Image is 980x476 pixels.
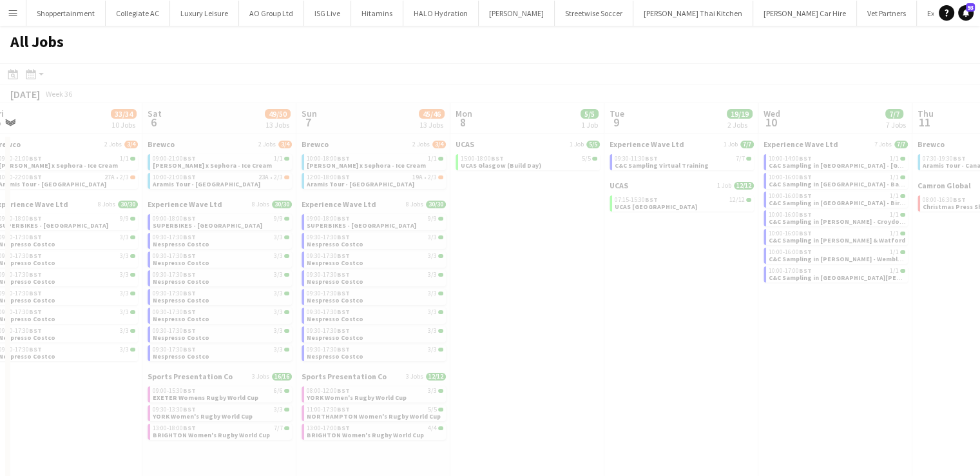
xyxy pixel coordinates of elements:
a: 93 [958,5,974,21]
button: Streetwise Soccer [555,1,633,26]
button: AO Group Ltd [239,1,304,26]
button: Hitamins [351,1,403,26]
button: [PERSON_NAME] Car Hire [753,1,857,26]
button: HALO Hydration [403,1,479,26]
button: Shoppertainment [26,1,106,26]
button: Vet Partners [857,1,917,26]
button: Collegiate AC [106,1,170,26]
button: Luxury Leisure [170,1,239,26]
button: [PERSON_NAME] [479,1,555,26]
button: [PERSON_NAME] Thai Kitchen [633,1,753,26]
button: ISG Live [304,1,351,26]
span: 93 [966,3,975,12]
